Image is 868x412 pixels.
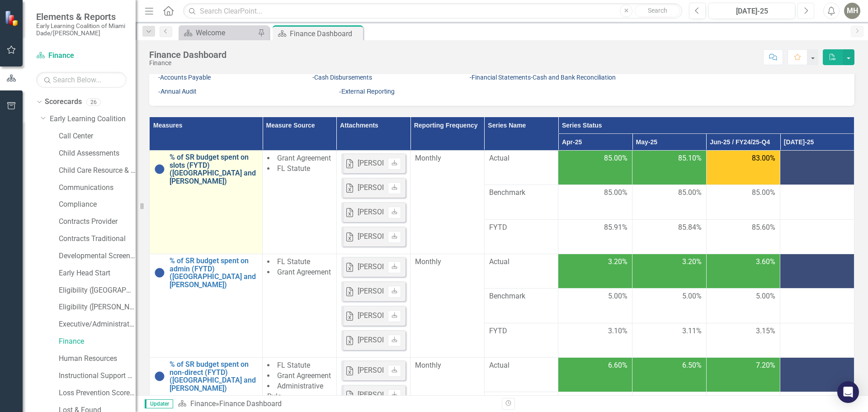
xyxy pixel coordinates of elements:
[59,148,136,159] a: Child Assessments
[604,395,627,405] span: 11.00%
[489,153,554,164] span: Actual
[150,254,263,358] td: Double-Click to Edit Right Click for Context Menu
[844,3,860,19] div: MH
[608,326,627,336] span: 3.10%
[290,28,361,39] div: Finance Dashboard
[489,291,554,302] span: Benchmark
[558,151,632,185] td: Double-Click to Edit
[277,164,310,173] span: FL Statute
[756,291,775,302] span: 5.00%
[780,185,854,219] td: Double-Click to Edit
[682,326,702,336] span: 3.11%
[472,74,531,81] span: Financial Statements
[154,164,165,175] img: No Information
[632,254,707,289] td: Double-Click to Edit
[756,326,775,336] span: 3.15%
[358,232,593,242] div: [PERSON_NAME]'s Numbers_Score Card FY 24-25 Q1_July-September.xlsx
[50,114,136,124] a: Early Learning Coalition
[706,185,780,219] td: Double-Click to Edit
[558,185,632,219] td: Double-Click to Edit
[183,3,682,19] input: Search ClearPoint...
[36,51,127,61] a: Finance
[608,360,627,371] span: 6.60%
[149,60,226,66] div: Finance
[59,234,136,244] a: Contracts Traditional
[145,399,173,408] span: Updater
[678,153,702,164] span: 85.10%
[158,89,395,95] span: -Annual Audit -External Reporting
[604,188,627,198] span: 85.00%
[558,358,632,392] td: Double-Click to Edit
[415,360,480,371] div: Monthly
[277,361,310,369] span: FL Statute
[752,188,775,198] span: 85.00%
[706,289,780,323] td: Double-Click to Edit
[86,98,101,106] div: 26
[682,257,702,267] span: 3.20%
[59,166,136,176] a: Child Care Resource & Referral (CCR&R)
[358,158,582,169] div: [PERSON_NAME]'s Numbers Q4_Scorecard FY [DATE]-[DATE]-June.xlsx
[415,153,480,164] div: Monthly
[59,319,136,330] a: Executive/Administrative
[277,371,331,380] span: Grant Agreement
[648,7,667,14] span: Search
[59,285,136,296] a: Eligibility ([GEOGRAPHIC_DATA])
[678,188,702,198] span: 85.00%
[358,365,582,376] div: [PERSON_NAME]'s Numbers Q4_Scorecard FY [DATE]-[DATE]-June.xlsx
[59,183,136,193] a: Communications
[59,268,136,279] a: Early Head Start
[780,254,854,289] td: Double-Click to Edit
[682,360,702,371] span: 6.50%
[489,395,554,405] span: Benchmark
[608,291,627,302] span: 5.00%
[59,251,136,261] a: Developmental Screening Compliance
[149,50,226,60] div: Finance Dashboard
[154,267,165,278] img: No Information
[756,257,775,267] span: 3.60%
[277,154,331,162] span: Grant Agreement
[158,74,616,81] span: -
[219,399,282,408] div: Finance Dashboard
[558,289,632,323] td: Double-Click to Edit
[154,371,165,382] img: No Information
[706,254,780,289] td: Double-Click to Edit
[59,371,136,381] a: Instructional Support Services
[178,399,495,409] div: »
[706,358,780,392] td: Double-Click to Edit
[752,395,775,405] span: 11.00%
[756,360,775,371] span: 7.20%
[59,336,136,347] a: Finance
[489,223,554,233] span: FYTD
[489,257,554,267] span: Actual
[780,289,854,323] td: Double-Click to Edit
[181,27,255,38] a: Welcome
[59,302,136,313] a: Eligibility ([PERSON_NAME])
[336,254,410,358] td: Double-Click to Edit
[706,151,780,185] td: Double-Click to Edit
[36,11,127,22] span: Elements & Reports
[358,311,575,321] div: [PERSON_NAME]'s Numbers Q2_Scorecard FY 24-25_Oct-[DATE].xlsx
[36,22,127,37] small: Early Learning Coalition of Miami Dade/[PERSON_NAME]
[608,257,627,267] span: 3.20%
[314,74,472,81] span: Cash Disbursements -
[160,74,314,81] span: Accounts Payable -
[59,354,136,364] a: Human Resources
[277,268,331,276] span: Grant Agreement
[604,153,627,164] span: 85.00%
[358,183,587,193] div: [PERSON_NAME]'s Numbers Q3_Scorecard FY 24-25_ [DATE]-[DATE].xlsx
[780,151,854,185] td: Double-Click to Edit
[358,335,593,346] div: [PERSON_NAME]'s Numbers_Score Card FY 24-25 Q1_July-September.xlsx
[632,358,707,392] td: Double-Click to Edit
[531,74,616,81] span: -Cash and Bank Reconciliation
[36,72,127,88] input: Search Below...
[489,188,554,198] span: Benchmark
[358,286,587,297] div: [PERSON_NAME]'s Numbers Q3_Scorecard FY 24-25_ [DATE]-[DATE].xlsx
[780,358,854,392] td: Double-Click to Edit
[59,199,136,210] a: Compliance
[170,153,258,185] a: % of SR budget spent on slots (FYTD) ([GEOGRAPHIC_DATA] and [PERSON_NAME])
[489,326,554,336] span: FYTD
[59,131,136,142] a: Call Center
[277,257,310,266] span: FL Statute
[678,223,702,233] span: 85.84%
[712,6,792,17] div: [DATE]-25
